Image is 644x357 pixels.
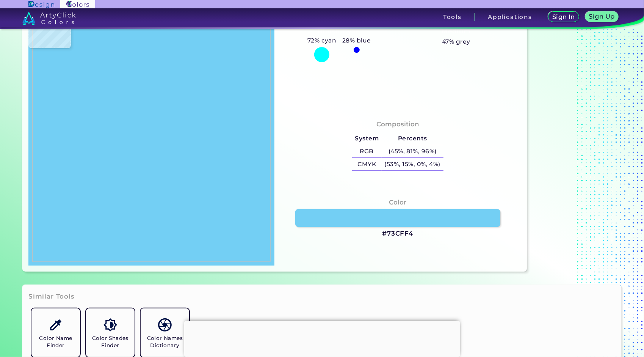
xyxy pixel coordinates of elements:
h5: Percents [382,132,443,145]
h5: RGB [352,145,382,158]
img: icon_color_names_dictionary.svg [158,318,171,332]
h5: Sign Up [590,14,614,19]
h4: Composition [376,119,419,130]
h5: 47% grey [442,37,470,47]
h5: Color Name Finder [34,335,77,349]
h5: (45%, 81%, 96%) [382,145,443,158]
img: icon_color_name_finder.svg [49,318,62,332]
h5: Color Shades Finder [89,335,132,349]
iframe: Advertisement [184,321,460,355]
h5: 72% cyan [304,36,339,46]
h3: #73CFF4 [382,229,413,238]
img: icon_color_shades.svg [103,318,117,332]
a: Sign In [550,12,577,22]
img: c7f889d9-2ac9-4993-aaa5-07eaadd3dd21 [32,9,271,262]
h5: System [352,132,382,145]
h5: Color Names Dictionary [144,335,186,349]
img: logo_artyclick_colors_white.svg [22,11,76,25]
h5: (53%, 15%, 0%, 4%) [382,158,443,170]
h3: Tools [443,14,462,20]
h5: 28% blue [339,36,374,46]
a: Sign Up [587,12,617,22]
h3: Applications [488,14,532,20]
img: ArtyClick Design logo [28,1,54,8]
h5: Sign In [553,14,574,20]
h4: Color [389,197,406,208]
h5: CMYK [352,158,382,170]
